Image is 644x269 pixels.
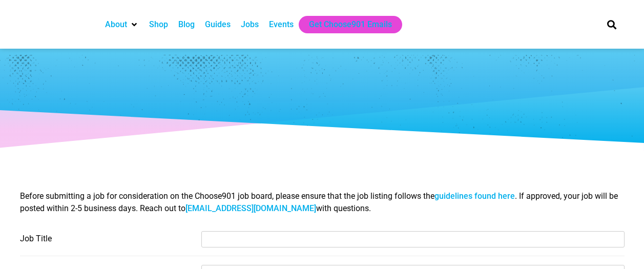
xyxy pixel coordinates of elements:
a: [EMAIL_ADDRESS][DOMAIN_NAME] [185,203,316,213]
a: About [105,18,127,31]
nav: Main nav [100,16,590,33]
a: Events [269,18,294,31]
a: Jobs [241,18,259,31]
a: Guides [205,18,231,31]
a: Get Choose901 Emails [309,18,392,31]
a: Blog [178,18,195,31]
div: About [100,16,144,33]
a: guidelines found here [434,191,515,201]
div: Search [603,16,620,33]
a: Shop [149,18,168,31]
span: Before submitting a job for consideration on the Choose901 job board, please ensure that the job ... [20,191,618,213]
label: Job Title [20,231,195,247]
